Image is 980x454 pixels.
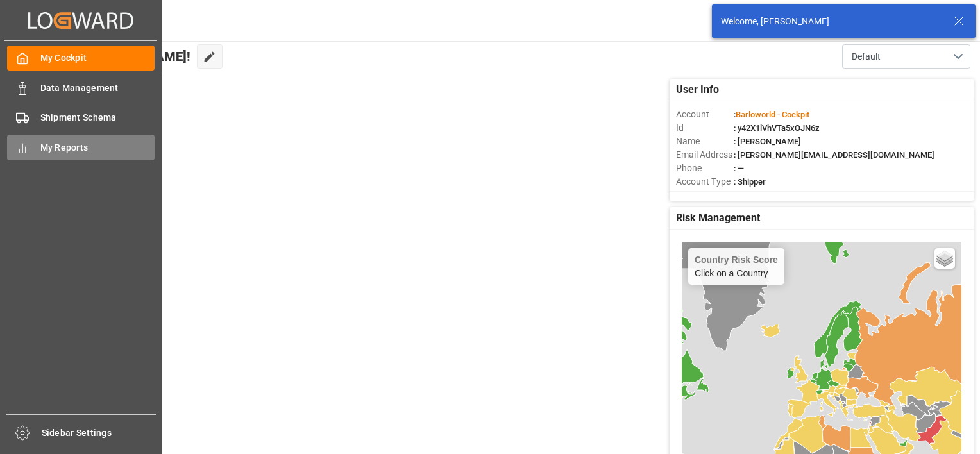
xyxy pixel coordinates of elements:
div: Click on a Country [695,255,778,278]
span: Data Management [40,81,155,95]
span: Barloworld - Cockpit [736,110,809,119]
span: Sidebar Settings [42,426,156,440]
span: Shipment Schema [40,111,155,124]
a: Layers [934,248,955,269]
span: : [PERSON_NAME][EMAIL_ADDRESS][DOMAIN_NAME] [734,150,934,160]
span: : — [734,164,744,173]
span: Account Type [676,175,734,189]
span: Risk Management [676,210,760,226]
a: My Reports [7,135,155,160]
a: Shipment Schema [7,105,155,130]
div: Welcome, [PERSON_NAME] [721,15,942,28]
span: : y42X1lVhVTa5xOJN6z [734,123,820,133]
button: open menu [842,44,970,69]
span: Email Address [676,148,734,162]
span: Hello [PERSON_NAME]! [53,44,190,69]
span: Name [676,135,734,148]
span: : [734,110,809,119]
span: Default [852,50,881,63]
a: My Cockpit [7,46,155,71]
span: : [PERSON_NAME] [734,137,801,146]
span: : Shipper [734,177,766,187]
h4: Country Risk Score [695,255,778,265]
span: User Info [676,82,719,97]
span: My Reports [40,141,155,155]
span: Phone [676,162,734,175]
span: My Cockpit [40,51,155,65]
span: Id [676,121,734,135]
a: Data Management [7,75,155,100]
span: Account [676,108,734,121]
